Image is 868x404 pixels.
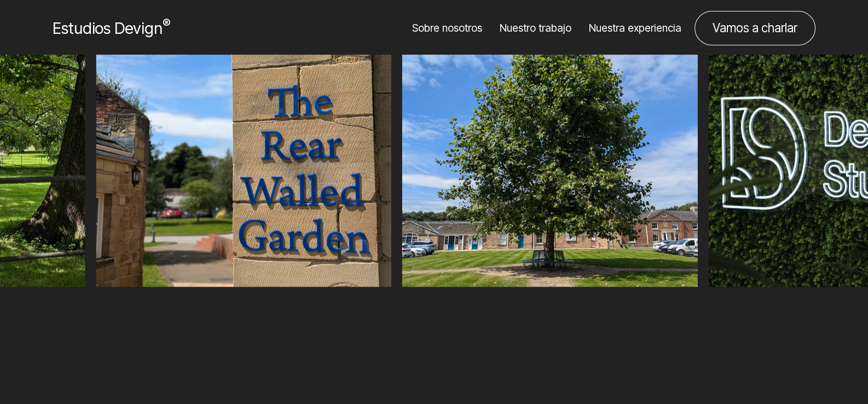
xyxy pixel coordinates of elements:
[589,21,681,34] font: Nuestra experiencia
[500,11,571,45] a: Nuestro trabajo
[53,16,170,40] a: Página de inicio de Devign Studios®
[412,11,482,45] a: Sobre nosotros
[695,11,815,45] a: Contáctanos sobre tu proyecto
[589,11,681,45] a: Nuestra experiencia
[412,21,482,34] font: Sobre nosotros
[500,21,571,34] font: Nuestro trabajo
[53,19,163,38] font: Estudios Devign
[163,16,170,31] font: ®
